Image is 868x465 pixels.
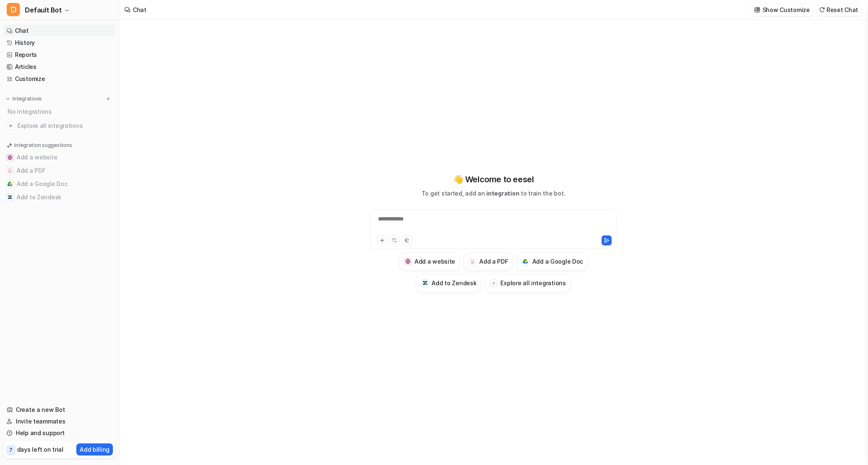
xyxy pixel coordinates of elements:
[7,122,15,130] img: explore all integrations
[17,445,63,454] p: days left on trial
[3,25,116,37] a: Chat
[485,274,571,292] button: Explore all integrations
[3,416,116,427] a: Invite teammates
[3,49,116,61] a: Reports
[3,177,116,191] button: Add a Google DocAdd a Google Doc
[414,257,455,266] h3: Add a website
[9,446,12,454] p: 7
[3,404,116,416] a: Create a new Bot
[3,191,116,204] button: Add to ZendeskAdd to Zendesk
[80,445,110,454] p: Add billing
[76,443,113,455] button: Add billing
[532,257,583,266] h3: Add a Google Doc
[819,7,825,13] img: reset
[517,252,588,271] button: Add a Google DocAdd a Google Doc
[422,280,428,286] img: Add to Zendesk
[3,37,116,49] a: History
[5,105,116,118] div: No integrations
[486,190,519,197] span: integration
[416,274,481,292] button: Add to ZendeskAdd to Zendesk
[105,96,111,102] img: menu_add.svg
[7,195,12,200] img: Add to Zendesk
[7,155,12,160] img: Add a website
[763,5,810,14] p: Show Customize
[5,96,11,102] img: expand menu
[3,95,44,103] button: Integrations
[500,279,566,287] h3: Explore all integrations
[399,252,460,271] button: Add a websiteAdd a website
[752,4,813,16] button: Show Customize
[17,119,112,132] span: Explore all integrations
[754,7,760,13] img: customize
[523,259,528,264] img: Add a Google Doc
[3,164,116,177] button: Add a PDFAdd a PDF
[3,120,116,132] a: Explore all integrations
[7,168,12,173] img: Add a PDF
[12,95,42,102] p: Integrations
[133,5,146,14] div: Chat
[25,4,62,16] span: Default Bot
[3,151,116,164] button: Add a websiteAdd a website
[3,61,116,73] a: Articles
[470,259,475,264] img: Add a PDF
[3,73,116,85] a: Customize
[453,173,534,186] p: 👋 Welcome to eesel
[422,189,565,198] p: To get started, add an to train the bot.
[405,259,411,264] img: Add a website
[479,257,508,266] h3: Add a PDF
[14,142,72,149] p: Integration suggestions
[7,181,12,186] img: Add a Google Doc
[432,279,476,287] h3: Add to Zendesk
[817,4,861,16] button: Reset Chat
[3,427,116,439] a: Help and support
[463,252,513,271] button: Add a PDFAdd a PDF
[7,3,20,16] span: D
